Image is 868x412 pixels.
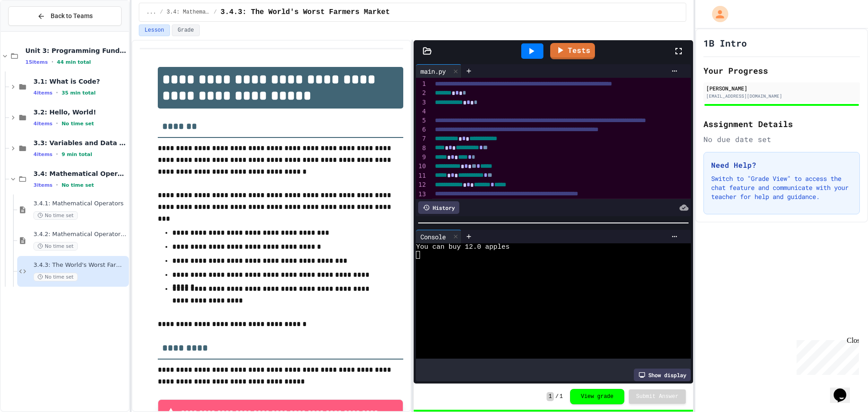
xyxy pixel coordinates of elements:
button: Grade [172,24,200,36]
span: • [52,58,53,66]
span: 4 items [33,152,52,157]
span: / [556,393,559,400]
span: 9 min total [61,152,92,157]
div: [EMAIL_ADDRESS][DOMAIN_NAME] [706,93,857,99]
span: / [214,9,217,16]
span: 35 min total [61,90,95,96]
span: 3 items [33,182,52,188]
span: 3.4.3: The World's Worst Farmers Market [33,261,127,269]
div: 10 [416,162,427,171]
iframe: chat widget [793,336,859,375]
div: Chat with us now!Close [4,4,62,57]
div: Show display [634,369,691,381]
span: No time set [33,211,78,220]
span: You can buy 12.0 apples [416,243,509,251]
span: 3.4: Mathematical Operators [33,170,127,178]
div: History [418,201,459,214]
span: 4 items [33,90,52,96]
span: 3.2: Hello, World! [33,108,127,116]
span: 3.4.2: Mathematical Operators - Review [33,231,127,238]
p: Switch to "Grade View" to access the chat feature and communicate with your teacher for help and ... [711,174,852,201]
span: 3.3: Variables and Data Types [33,139,127,147]
div: 12 [416,180,427,189]
button: Submit Answer [629,389,686,404]
span: • [56,89,58,96]
span: 44 min total [57,59,91,65]
h2: Your Progress [703,64,860,77]
div: main.py [416,64,462,78]
span: Back to Teams [51,11,93,21]
a: Tests [550,43,595,59]
span: 3.4.3: The World's Worst Farmers Market [221,7,390,18]
span: 3.1: What is Code? [33,77,127,85]
span: Unit 3: Programming Fundamentals [25,47,127,55]
span: No time set [61,182,94,188]
span: No time set [33,273,78,281]
div: 1 [416,80,427,89]
h1: 1B Intro [703,37,747,49]
span: • [56,120,58,127]
div: 4 [416,107,427,116]
div: [PERSON_NAME] [706,84,857,92]
span: 3.4.1: Mathematical Operators [33,200,127,208]
iframe: chat widget [830,376,859,403]
div: 3 [416,98,427,107]
span: 1 [547,392,553,401]
div: 9 [416,153,427,162]
button: Back to Teams [8,6,122,26]
span: No time set [61,121,94,127]
span: • [56,181,58,189]
div: 2 [416,89,427,98]
span: 15 items [25,59,48,65]
button: Lesson [139,24,170,36]
div: 8 [416,144,427,153]
span: / [160,9,163,16]
span: 3.4: Mathematical Operators [167,9,210,16]
div: main.py [416,66,450,76]
span: Submit Answer [636,393,679,400]
h2: Assignment Details [703,118,860,130]
div: 6 [416,125,427,134]
div: 13 [416,190,427,199]
span: 4 items [33,121,52,127]
div: Console [416,230,462,243]
button: View grade [570,389,624,404]
span: • [56,151,58,158]
div: 11 [416,171,427,180]
span: ... [146,9,156,16]
div: 5 [416,116,427,125]
span: 1 [560,393,563,400]
div: 7 [416,134,427,143]
div: My Account [703,4,731,24]
div: No due date set [703,134,860,145]
div: Console [416,232,450,242]
span: No time set [33,242,78,251]
h3: Need Help? [711,160,852,170]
